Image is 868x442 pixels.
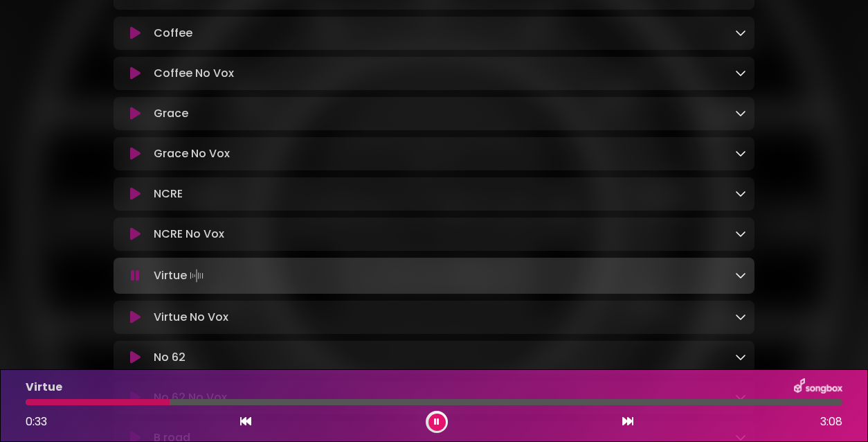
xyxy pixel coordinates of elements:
span: 0:33 [26,414,47,430]
p: Virtue [154,266,206,285]
p: Coffee [154,25,192,42]
p: Virtue [26,379,62,396]
p: NCRE No Vox [154,226,224,242]
span: 3:08 [820,414,842,430]
p: Grace [154,105,188,122]
p: NCRE [154,186,183,202]
img: songbox-logo-white.png [794,378,842,396]
p: No 62 [154,349,186,366]
img: waveform4.gif [187,266,206,285]
p: Grace No Vox [154,145,230,162]
p: Virtue No Vox [154,309,228,326]
p: Coffee No Vox [154,65,234,82]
